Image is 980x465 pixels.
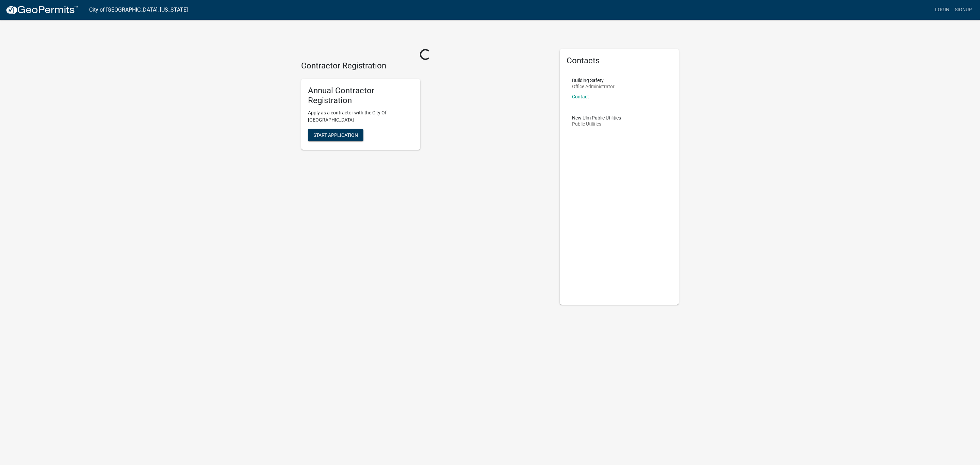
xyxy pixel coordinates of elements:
p: Office Administrator [572,84,615,89]
a: Signup [952,3,975,16]
p: New Ulm Public Utilities [572,115,621,120]
a: Contact [572,94,589,99]
a: Login [932,3,952,16]
p: Building Safety [572,78,615,83]
h5: Contacts [567,56,672,66]
p: Apply as a contractor with the City Of [GEOGRAPHIC_DATA] [308,109,413,124]
a: City of [GEOGRAPHIC_DATA], [US_STATE] [89,4,188,16]
span: Start Application [313,132,358,138]
h4: Contractor Registration [301,61,550,71]
h5: Annual Contractor Registration [308,86,413,106]
p: Public Utilities [572,122,621,126]
button: Start Application [308,129,363,141]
